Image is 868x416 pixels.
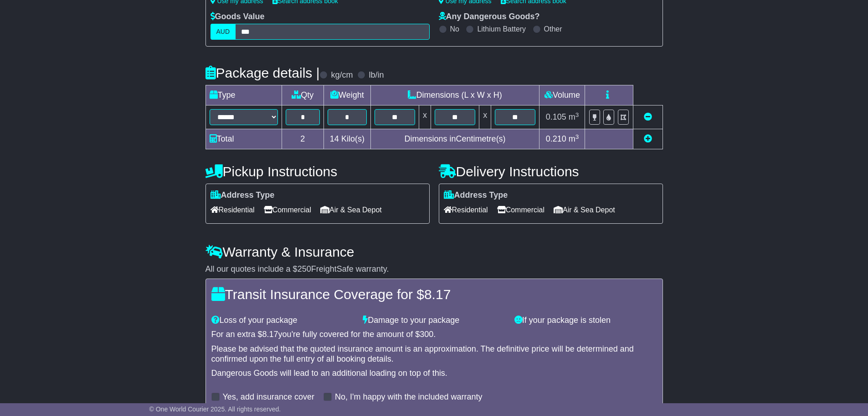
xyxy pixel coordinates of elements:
[211,12,265,22] label: Goods Value
[211,344,657,364] div: Please be advised that the quoted insurance amount is an approximation. The definitive price will...
[439,12,540,22] label: Any Dangerous Goods?
[644,134,652,143] a: Add new item
[424,287,451,302] span: 8.17
[419,105,431,129] td: x
[211,369,657,379] div: Dangerous Goods will lead to an additional loading on top of this.
[644,112,652,121] a: Remove this item
[223,392,314,402] label: Yes, add insurance cover
[205,244,663,259] h4: Warranty & Insurance
[369,70,384,80] label: lb/in
[211,287,657,302] h4: Transit Insurance Coverage for $
[546,112,566,121] span: 0.105
[575,133,579,140] sup: 3
[510,316,662,326] div: If your package is stolen
[205,129,282,149] td: Total
[335,392,483,402] label: No, I'm happy with the included warranty
[205,264,663,274] div: All our quotes include a $ FreightSafe warranty.
[149,405,281,413] span: © One World Courier 2025. All rights reserved.
[420,330,433,339] span: 300
[546,134,566,143] span: 0.210
[211,203,255,217] span: Residential
[569,112,579,121] span: m
[477,25,526,33] label: Lithium Battery
[211,330,657,340] div: For an extra $ you're fully covered for the amount of $ .
[264,203,311,217] span: Commercial
[450,25,459,33] label: No
[370,129,539,149] td: Dimensions in Centimetre(s)
[205,85,282,105] td: Type
[320,203,382,217] span: Air & Sea Depot
[444,190,508,200] label: Address Type
[282,85,324,105] td: Qty
[331,70,353,80] label: kg/cm
[205,65,320,80] h4: Package details |
[358,316,510,326] div: Damage to your package
[444,203,488,217] span: Residential
[554,203,615,217] span: Air & Sea Depot
[324,85,371,105] td: Weight
[569,134,579,143] span: m
[205,164,430,179] h4: Pickup Instructions
[479,105,491,129] td: x
[207,316,359,326] div: Loss of your package
[298,264,311,274] span: 250
[544,25,562,33] label: Other
[575,111,579,118] sup: 3
[211,24,236,40] label: AUD
[330,134,339,143] span: 14
[439,164,663,179] h4: Delivery Instructions
[539,85,585,105] td: Volume
[370,85,539,105] td: Dimensions (L x W x H)
[262,330,278,339] span: 8.17
[282,129,324,149] td: 2
[211,190,275,200] label: Address Type
[497,203,544,217] span: Commercial
[324,129,371,149] td: Kilo(s)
